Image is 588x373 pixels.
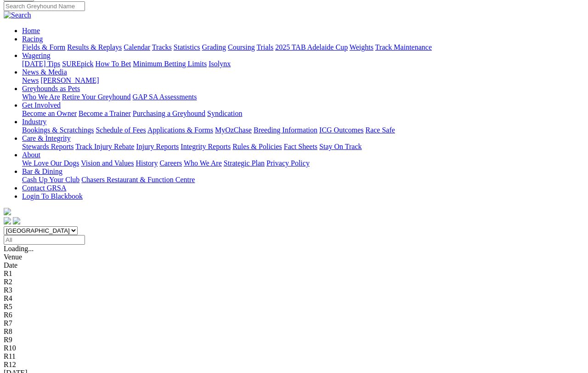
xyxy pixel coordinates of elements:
a: 2025 TAB Adelaide Cup [275,43,348,51]
a: Grading [202,43,226,51]
div: R9 [4,336,584,344]
a: Breeding Information [254,126,317,134]
a: Bar & Dining [22,167,62,175]
a: Home [22,27,40,34]
a: Industry [22,118,46,126]
a: Coursing [228,43,255,51]
a: Retire Your Greyhound [62,93,131,101]
div: R5 [4,303,584,311]
a: Results & Replays [67,43,122,51]
a: Minimum Betting Limits [133,60,207,68]
a: Become an Owner [22,109,77,117]
a: Integrity Reports [181,143,231,150]
div: R6 [4,311,584,319]
div: R7 [4,319,584,327]
a: About [22,151,40,159]
a: Isolynx [209,60,231,68]
a: [PERSON_NAME] [40,76,99,84]
a: Care & Integrity [22,134,71,142]
a: Stay On Track [319,143,362,150]
a: Racing [22,35,43,43]
a: Trials [256,43,273,51]
span: Loading... [4,245,34,252]
a: Privacy Policy [266,159,310,167]
a: Syndication [207,109,242,117]
div: Care & Integrity [22,143,584,151]
a: News & Media [22,68,67,76]
div: Industry [22,126,584,134]
a: GAP SA Assessments [133,93,197,101]
a: Calendar [124,43,150,51]
a: Cash Up Your Club [22,176,79,184]
div: News & Media [22,76,584,85]
a: SUREpick [62,60,93,68]
a: How To Bet [96,60,131,68]
img: facebook.svg [4,217,11,224]
div: About [22,159,584,167]
a: News [22,76,39,84]
div: Wagering [22,60,584,68]
a: ICG Outcomes [319,126,363,134]
div: Venue [4,253,584,261]
img: Search [4,11,31,19]
a: Get Involved [22,101,61,109]
div: R4 [4,294,584,303]
div: R2 [4,278,584,286]
a: Stewards Reports [22,143,73,150]
a: Wagering [22,52,51,59]
a: Weights [350,43,373,51]
a: Become a Trainer [79,109,131,117]
a: History [136,159,158,167]
a: Track Injury Rebate [75,143,134,150]
a: Who We Are [22,93,60,101]
div: Racing [22,43,584,52]
a: Statistics [174,43,200,51]
a: Fact Sheets [284,143,317,150]
a: Race Safe [365,126,395,134]
a: Tracks [152,43,172,51]
div: R1 [4,270,584,278]
a: Strategic Plan [224,159,265,167]
a: Vision and Values [81,159,134,167]
div: Get Involved [22,109,584,118]
div: Date [4,261,584,270]
div: Bar & Dining [22,176,584,184]
img: twitter.svg [13,217,20,224]
a: Login To Blackbook [22,192,83,200]
input: Search [4,1,85,11]
a: Schedule of Fees [96,126,146,134]
div: R3 [4,286,584,294]
a: Fields & Form [22,43,65,51]
a: Purchasing a Greyhound [133,109,205,117]
a: [DATE] Tips [22,60,60,68]
div: Greyhounds as Pets [22,93,584,101]
a: We Love Our Dogs [22,159,79,167]
a: MyOzChase [215,126,252,134]
a: Greyhounds as Pets [22,85,80,92]
a: Who We Are [184,159,222,167]
div: R11 [4,352,584,361]
input: Select date [4,235,85,245]
a: Track Maintenance [375,43,432,51]
a: Careers [159,159,182,167]
a: Injury Reports [136,143,179,150]
a: Rules & Policies [232,143,282,150]
a: Chasers Restaurant & Function Centre [81,176,195,184]
a: Bookings & Scratchings [22,126,94,134]
a: Applications & Forms [147,126,213,134]
div: R12 [4,361,584,369]
a: Contact GRSA [22,184,66,192]
div: R10 [4,344,584,352]
img: logo-grsa-white.png [4,208,11,215]
div: R8 [4,327,584,336]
